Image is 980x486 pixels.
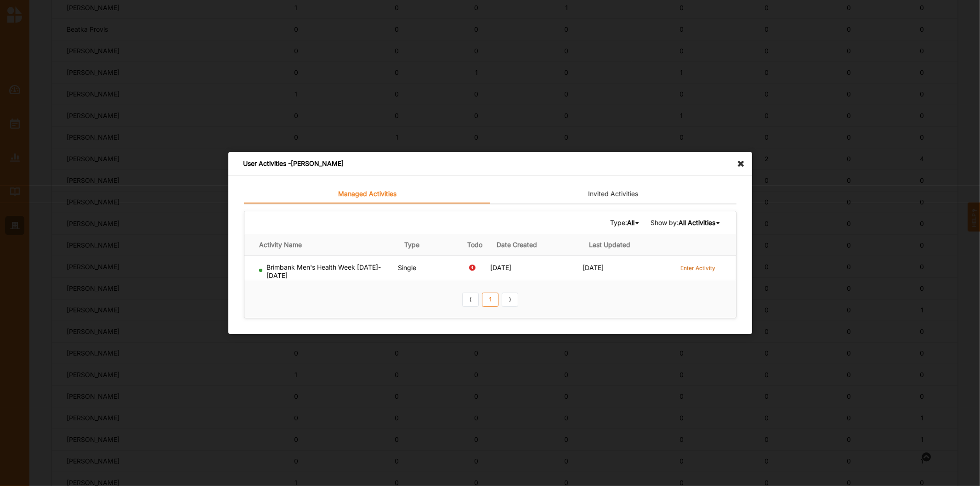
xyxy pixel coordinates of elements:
div: Pagination Navigation [460,291,520,307]
div: Brimbank Men's Health Week [DATE]-[DATE] [259,263,394,280]
span: Type: [610,218,640,226]
b: All Activities [678,219,715,226]
span: Single [398,264,416,271]
div: User Activities - [PERSON_NAME] [228,152,752,175]
a: 1 [482,292,498,307]
a: Invited Activities [490,185,736,203]
b: All [627,219,634,226]
span: [DATE] [582,264,603,271]
label: Enter Activity [680,264,715,272]
th: Last Updated [582,234,674,255]
a: Enter Activity [680,263,715,272]
th: Date Created [490,234,583,255]
a: Previous item [462,292,479,307]
th: Activity Name [244,234,398,255]
span: Show by: [650,218,721,226]
span: [DATE] [490,264,511,271]
th: Type [398,234,459,255]
a: Next item [502,292,518,307]
a: Managed Activities [244,185,490,203]
th: Todo [459,234,490,255]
